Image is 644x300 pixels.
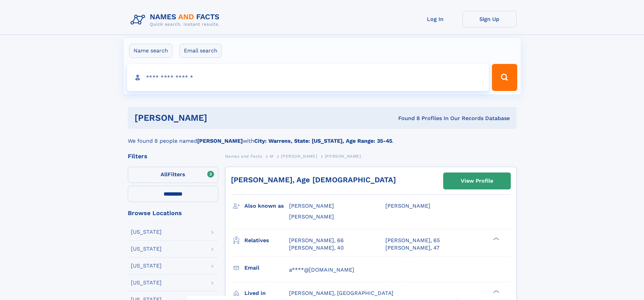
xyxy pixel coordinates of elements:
img: Logo Names and Facts [128,11,225,29]
span: [PERSON_NAME], [GEOGRAPHIC_DATA] [289,290,393,296]
a: [PERSON_NAME], 47 [385,244,439,252]
span: [PERSON_NAME] [325,154,361,159]
label: Email search [180,44,222,58]
span: M [270,154,273,159]
input: search input [127,64,489,91]
button: Search Button [492,64,517,91]
div: ❯ [492,236,500,241]
b: [PERSON_NAME] [197,138,243,144]
h3: Relatives [244,235,289,246]
div: ❯ [492,289,500,294]
a: Log In [408,11,462,27]
a: [PERSON_NAME], 40 [289,244,344,252]
div: [US_STATE] [131,229,162,235]
h3: Also known as [244,200,289,212]
span: [PERSON_NAME] [385,203,430,209]
a: Sign Up [462,11,517,27]
a: [PERSON_NAME], 66 [289,237,344,244]
label: Filters [128,167,218,183]
label: Name search [129,44,172,58]
span: [PERSON_NAME] [289,213,334,220]
h1: [PERSON_NAME] [135,114,303,122]
div: Browse Locations [128,210,218,216]
div: [US_STATE] [131,280,162,285]
b: City: Warrens, State: [US_STATE], Age Range: 35-45 [254,138,392,144]
div: [US_STATE] [131,246,162,252]
a: [PERSON_NAME], 65 [385,237,440,244]
a: Names and Facts [225,152,262,160]
div: [US_STATE] [131,263,162,269]
span: All [161,171,168,178]
a: M [270,152,273,160]
h3: Lived in [244,287,289,299]
a: [PERSON_NAME] [281,152,317,160]
span: [PERSON_NAME] [281,154,317,159]
a: View Profile [444,173,510,189]
span: [PERSON_NAME] [289,203,334,209]
div: Found 8 Profiles In Our Records Database [303,115,510,122]
div: View Profile [461,173,493,189]
a: [PERSON_NAME], Age [DEMOGRAPHIC_DATA] [231,176,396,184]
div: Filters [128,153,218,159]
h3: Email [244,262,289,274]
div: We found 8 people named with . [128,129,517,145]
